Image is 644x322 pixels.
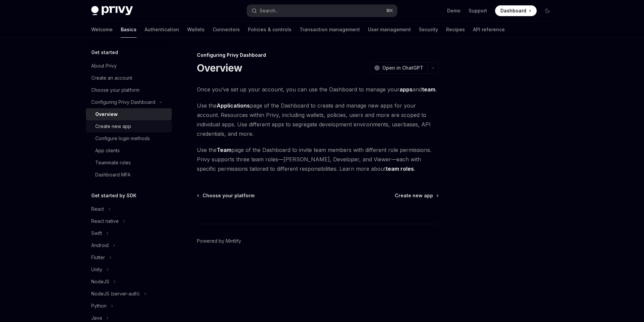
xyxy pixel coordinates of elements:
[91,217,119,225] div: React native
[399,86,413,93] strong: apps
[382,65,423,71] span: Open in ChatGPT
[495,5,537,16] a: Dashboard
[86,239,172,251] button: Android
[91,98,155,106] div: Configuring Privy Dashboard
[95,134,150,143] div: Configure login methods
[121,22,137,38] a: Basics
[91,192,137,200] h5: Get started by SDK
[86,132,172,145] a: Configure login methods
[197,62,242,74] h1: Overview
[203,192,255,199] span: Choose your platform
[91,290,140,298] div: NodeJS (server-auth)
[473,22,505,38] a: API reference
[447,7,461,14] a: Demo
[86,96,172,108] button: Configuring Privy Dashboard
[386,165,414,172] a: team roles
[500,7,526,14] span: Dashboard
[95,110,118,118] div: Overview
[86,264,172,276] button: Unity
[91,278,109,286] div: NodeJS
[300,22,360,38] a: Transaction management
[86,120,172,132] a: Create new app
[247,5,397,17] button: Search...⌘K
[91,62,117,70] div: About Privy
[91,314,102,322] div: Java
[91,229,102,237] div: Swift
[395,192,438,199] a: Create new app
[86,276,172,288] button: NodeJS
[86,169,172,181] a: Dashboard MFA
[95,171,130,179] div: Dashboard MFA
[368,22,411,38] a: User management
[86,145,172,157] a: App clients
[386,8,393,13] span: ⌘ K
[91,241,109,249] div: Android
[91,253,105,261] div: Flutter
[217,102,250,109] a: Applications
[197,101,439,138] span: Use the page of the Dashboard to create and manage new apps for your account. Resources within Pr...
[260,7,278,15] div: Search...
[86,215,172,227] button: React native
[86,227,172,239] button: Swift
[86,203,172,215] button: React
[86,251,172,264] button: Flutter
[395,192,433,199] span: Create new app
[91,205,104,213] div: React
[91,86,140,94] div: Choose your platform
[187,22,205,38] a: Wallets
[86,288,172,300] button: NodeJS (server-auth)
[217,147,231,154] a: Team
[86,72,172,84] a: Create an account
[95,159,131,167] div: Teammate roles
[86,108,172,120] a: Overview
[91,266,102,274] div: Unity
[91,48,118,56] h5: Get started
[197,238,241,244] a: Powered by Mintlify
[422,86,435,93] strong: team
[145,22,179,38] a: Authentication
[248,22,291,38] a: Policies & controls
[86,300,172,312] button: Python
[446,22,465,38] a: Recipes
[197,52,439,58] div: Configuring Privy Dashboard
[86,157,172,169] a: Teammate roles
[197,145,439,173] span: Use the page of the Dashboard to invite team members with different role permissions. Privy suppo...
[91,22,113,38] a: Welcome
[91,302,107,310] div: Python
[198,192,255,199] a: Choose your platform
[469,7,487,14] a: Support
[213,22,240,38] a: Connectors
[542,5,553,16] button: Toggle dark mode
[370,62,427,74] button: Open in ChatGPT
[86,84,172,96] a: Choose your platform
[91,6,133,15] img: dark logo
[419,22,438,38] a: Security
[95,147,120,155] div: App clients
[197,85,439,94] span: Once you’ve set up your account, you can use the Dashboard to manage your and .
[95,122,131,130] div: Create new app
[91,74,132,82] div: Create an account
[86,60,172,72] a: About Privy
